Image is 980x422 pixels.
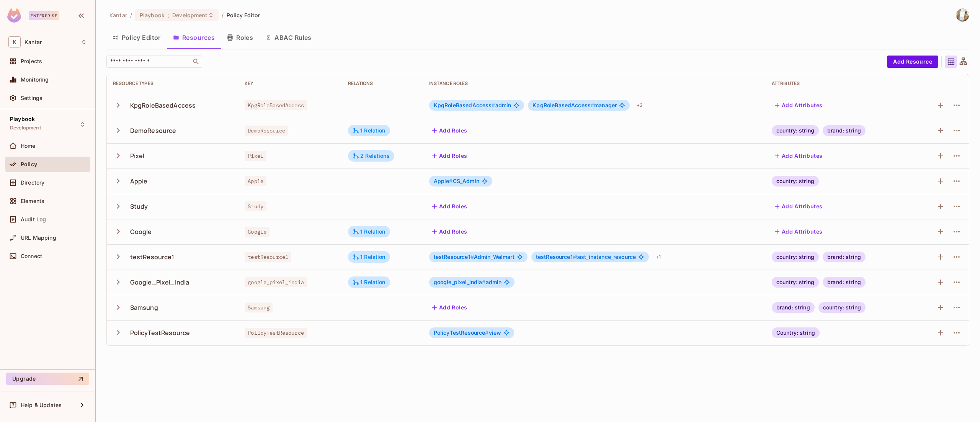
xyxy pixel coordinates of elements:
[21,58,42,64] span: Projects
[429,226,470,238] button: Add Roles
[109,11,127,19] span: the active workspace
[259,28,318,47] button: ABAC Rules
[245,227,269,237] span: Google
[772,99,826,111] button: Add Attributes
[222,11,224,19] li: /
[140,11,164,19] span: Playbook
[245,80,336,87] div: Key
[429,301,470,314] button: Add Roles
[130,126,176,135] div: DemoResource
[591,102,594,108] span: #
[130,227,152,236] div: Google
[221,28,259,47] button: Roles
[167,12,170,18] span: :
[353,127,385,134] div: 1 Relation
[21,216,46,222] span: Audit Log
[21,402,62,408] span: Help & Updates
[21,143,36,149] span: Home
[823,252,866,262] div: brand: string
[434,329,489,336] span: PolicyTestResource
[429,80,759,87] div: Instance roles
[245,201,266,211] span: Study
[245,151,266,161] span: Pixel
[245,277,307,287] span: google_pixel_india
[772,150,826,162] button: Add Attributes
[353,254,385,260] div: 1 Relation
[24,39,42,45] span: Workspace: Kantar
[10,116,35,122] span: Playbook
[772,252,819,262] div: country: string
[532,102,594,108] span: KpgRoleBasedAccess
[434,254,474,260] span: testResource1
[130,303,158,312] div: Samsung
[130,253,175,261] div: testResource1
[485,329,488,336] span: #
[113,80,232,87] div: Resource Types
[21,235,56,241] span: URL Mapping
[21,77,49,83] span: Monitoring
[772,80,906,87] div: Attributes
[536,254,576,260] span: testResource1
[573,254,576,260] span: #
[772,327,820,338] div: Country: string
[492,102,495,108] span: #
[130,177,148,185] div: Apple
[130,278,189,286] div: Google_Pixel_India
[772,302,815,313] div: brand: string
[434,279,502,285] span: admin
[21,161,37,167] span: Policy
[130,152,145,160] div: Pixel
[653,251,664,263] div: + 1
[7,8,21,23] img: SReyMgAAAABJRU5ErkJggg==
[772,277,819,288] div: country: string
[245,176,266,186] span: Apple
[130,11,132,19] li: /
[8,36,21,47] span: K
[172,11,207,19] span: Development
[772,125,819,136] div: country: string
[429,124,470,137] button: Add Roles
[434,254,514,260] span: Admin_Walmart
[956,9,969,21] img: Spoorthy D Gopalagowda
[823,125,866,136] div: brand: string
[245,303,273,312] span: Samsung
[434,330,501,336] span: view
[130,202,148,211] div: Study
[167,28,221,47] button: Resources
[10,125,41,131] span: Development
[348,80,417,87] div: Relations
[21,180,44,186] span: Directory
[353,152,390,159] div: 2 Relations
[6,373,89,385] button: Upgrade
[434,102,495,108] span: KpgRoleBasedAccess
[634,99,646,111] div: + 2
[21,95,42,101] span: Settings
[434,102,511,108] span: admin
[772,176,819,186] div: country: string
[429,150,470,162] button: Add Roles
[130,101,196,110] div: KpgRoleBasedAccess
[429,200,470,213] button: Add Roles
[21,253,42,259] span: Connect
[532,102,617,108] span: manager
[434,178,453,184] span: Apple
[245,126,288,136] span: DemoResource
[29,11,59,20] div: Enterprise
[245,100,307,110] span: KpgRoleBasedAccess
[823,277,866,288] div: brand: string
[434,279,486,285] span: google_pixel_india
[434,178,479,184] span: CS_Admin
[353,228,385,235] div: 1 Relation
[470,254,474,260] span: #
[227,11,260,19] span: Policy Editor
[245,252,291,262] span: testResource1
[818,302,866,313] div: country: string
[106,28,167,47] button: Policy Editor
[536,254,636,260] span: test_instance_resource
[772,200,826,213] button: Add Attributes
[245,328,307,338] span: PolicyTestResource
[449,178,452,184] span: #
[772,226,826,238] button: Add Attributes
[353,279,385,286] div: 1 Relation
[21,198,44,204] span: Elements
